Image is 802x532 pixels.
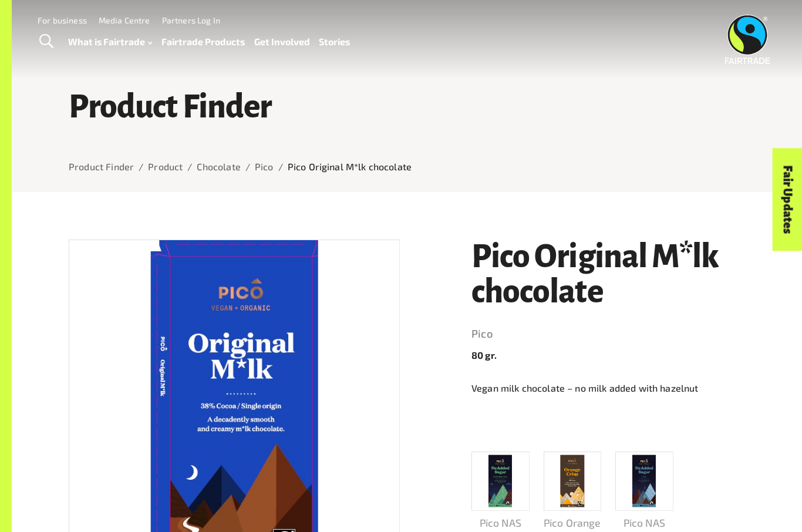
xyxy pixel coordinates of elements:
li: / [245,160,250,174]
li: / [139,160,143,174]
a: Pico [255,161,274,172]
nav: breadcrumb [69,160,745,174]
p: Vegan milk chocolate – no milk added with hazelnut [471,381,745,395]
a: Pico [471,325,745,344]
a: Toggle Search [32,27,60,56]
a: What is Fairtrade [68,33,152,50]
a: Partners Log In [162,15,220,25]
a: Fairtrade Products [161,33,245,50]
a: For business [38,15,87,25]
a: Chocolate [197,161,240,172]
img: Fairtrade Australia New Zealand logo [725,15,770,64]
li: / [187,160,192,174]
a: Product [148,161,183,172]
a: Product Finder [69,161,134,172]
a: Media Centre [99,15,150,25]
p: Pico Original M*lk chocolate [288,160,412,174]
h1: Pico Original M*lk chocolate [471,240,745,309]
a: Get Involved [254,33,310,50]
p: 80 gr. [471,348,745,362]
h1: Product Finder [69,90,745,125]
li: / [278,160,283,174]
a: Stories [319,33,350,50]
